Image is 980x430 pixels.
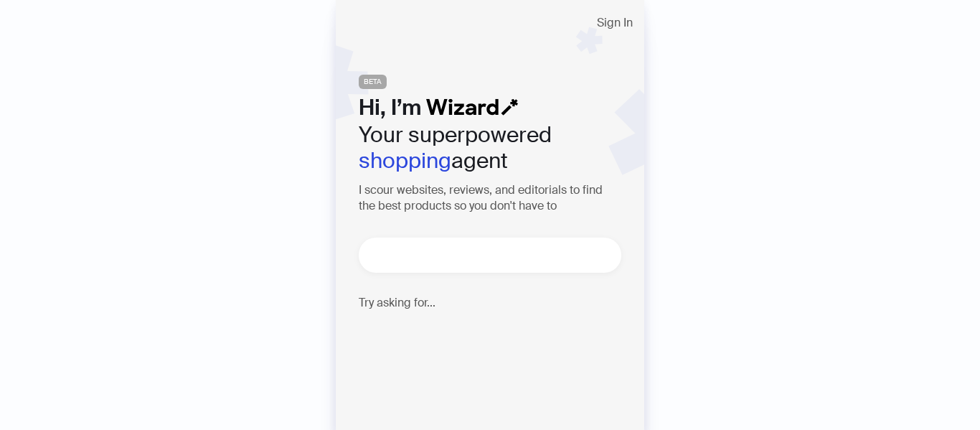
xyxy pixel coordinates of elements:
[359,122,621,174] h2: Your superpowered agent
[597,17,633,29] span: Sign In
[359,93,421,121] span: Hi, I’m
[373,321,624,385] div: Need over-ear noise-canceling headphones that offer great sound quality and comfort for long use. 🎧
[359,182,621,215] h3: I scour websites, reviews, and editorials to find the best products so you don't have to
[359,296,621,309] h4: Try asking for...
[359,146,451,174] em: shopping
[585,11,644,34] button: Sign In
[359,75,387,89] span: BETA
